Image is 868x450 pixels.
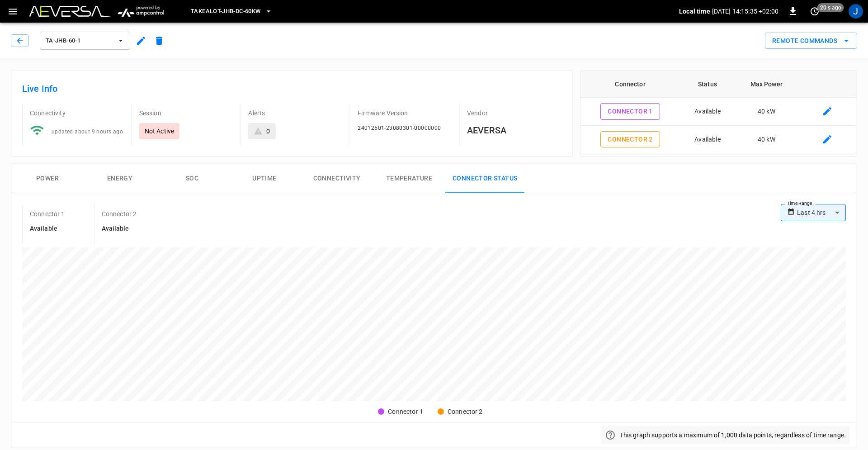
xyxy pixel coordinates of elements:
[765,33,857,49] button: Remote Commands
[84,164,156,193] button: Energy
[467,109,561,118] p: Vendor
[46,36,113,46] span: TA-JHB-60-1
[248,109,343,118] p: Alerts
[266,127,270,136] div: 0
[679,7,710,16] p: Local time
[358,125,441,131] span: 24012501-23080301-00000000
[29,6,111,17] img: Customer Logo
[580,71,680,98] th: Connector
[619,431,846,440] p: This graph supports a maximum of 1,000 data points, regardless of time range.
[680,98,735,126] td: Available
[114,3,167,20] img: ampcontrol.io logo
[735,98,798,126] td: 40 kW
[849,4,863,19] div: profile-icon
[301,164,373,193] button: Connectivity
[467,123,561,137] h6: AEVERSA
[358,109,452,118] p: Firmware Version
[52,128,123,135] span: updated about 9 hours ago
[373,164,445,193] button: Temperature
[30,109,124,118] p: Connectivity
[30,224,65,234] h6: Available
[680,126,735,154] td: Available
[191,6,260,17] span: TAKEALOT-JHB-DC-60kW
[712,7,778,16] p: [DATE] 14:15:35 +02:00
[22,81,561,96] h6: Live Info
[580,71,857,153] table: connector table
[139,109,234,118] p: Session
[680,71,735,98] th: Status
[807,4,822,19] button: set refresh interval
[765,33,857,49] div: remote commands options
[228,164,301,193] button: Uptime
[187,3,276,20] button: TAKEALOT-JHB-DC-60kW
[600,103,660,120] button: Connector 1
[30,209,65,218] p: Connector 1
[156,164,228,193] button: SOC
[145,127,175,136] p: Not Active
[40,32,130,50] button: TA-JHB-60-1
[735,126,798,154] td: 40 kW
[388,407,423,417] div: Connector 1
[797,204,846,221] div: Last 4 hrs
[11,164,84,193] button: Power
[787,200,812,207] label: Time Range
[817,3,844,12] span: 20 s ago
[600,131,660,148] button: Connector 2
[445,164,524,193] button: Connector Status
[448,407,483,417] div: Connector 2
[735,71,798,98] th: Max Power
[102,209,137,218] p: Connector 2
[102,224,137,234] h6: Available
